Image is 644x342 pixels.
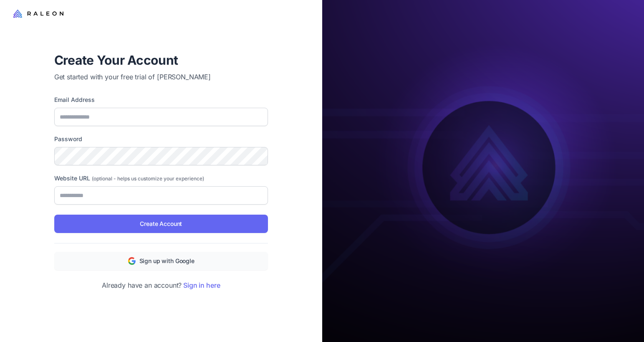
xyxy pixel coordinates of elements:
p: Already have an account? [54,280,268,290]
label: Password [54,134,268,144]
label: Website URL [54,174,268,183]
label: Email Address [54,95,268,104]
button: Create Account [54,215,268,233]
h1: Create Your Account [54,52,268,68]
span: (optional - helps us customize your experience) [92,175,204,182]
p: Get started with your free trial of [PERSON_NAME] [54,72,268,82]
span: Create Account [140,219,182,228]
button: Sign up with Google [54,252,268,270]
a: Sign in here [183,281,220,289]
span: Sign up with Google [139,256,194,266]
